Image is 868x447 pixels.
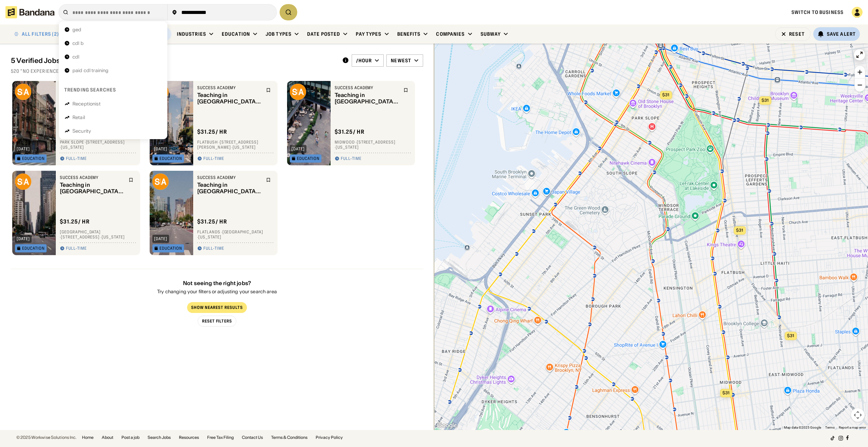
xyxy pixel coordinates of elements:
img: Success Academy logo [15,84,31,100]
div: [DATE] [17,147,30,151]
div: ALL FILTERS (2) [22,32,59,36]
img: Bandana logotype [5,6,54,18]
span: $31 [736,228,743,233]
div: Education [160,246,182,250]
div: $ 31.25 / hr [197,218,227,225]
div: Success Academy [335,85,399,90]
div: Full-time [203,156,224,162]
div: $ 31.25 / hr [335,128,365,135]
div: Benefits [397,31,421,37]
span: $31 [722,390,730,395]
span: $31 [662,92,669,97]
a: Free Tax Filing [207,435,234,440]
div: Not seeing the right jobs? [157,280,277,286]
div: Try changing your filters or adjusting your search area [157,289,277,294]
img: Success Academy logo [290,84,306,100]
div: Success Academy [197,175,262,180]
div: Save Alert [827,31,856,37]
div: © 2025 Workwise Solutions Inc. [16,435,77,440]
a: About [102,435,113,440]
div: 5 Verified Jobs [11,56,337,65]
div: Security [72,129,91,133]
div: Job Types [266,31,291,37]
a: Contact Us [242,435,263,440]
div: [DATE] [17,237,30,241]
a: Terms (opens in new tab) [825,426,835,429]
div: Trending searches [64,87,116,93]
div: Education [22,246,45,250]
span: $31 [762,98,769,103]
div: Teaching in [GEOGRAPHIC_DATA] - No Teaching Experience Required [335,92,399,105]
div: Receptionist [72,101,101,106]
div: grid [11,78,423,430]
img: Google [436,421,458,430]
div: Industries [177,31,206,37]
div: Flatlands · [GEOGRAPHIC_DATA] · [US_STATE] [197,229,273,240]
div: Teaching in [GEOGRAPHIC_DATA] - No Teaching Experience Required [197,92,262,105]
div: $ 31.25 / hr [60,218,90,225]
span: Map data ©2025 Google [784,426,821,429]
div: Park Slope · [STREET_ADDRESS] · [US_STATE] [60,139,136,150]
div: Full-time [341,156,362,162]
div: Retail [72,115,85,120]
div: Reset [789,32,805,36]
a: Open this area in Google Maps (opens a new window) [436,421,458,430]
div: [DATE] [154,237,167,241]
a: Switch to Business [791,9,844,15]
div: [DATE] [154,147,167,151]
div: Full-time [203,246,224,251]
div: 520 "no experience" jobs on [DOMAIN_NAME] [11,68,423,74]
div: $ 31.25 / hr [197,128,227,135]
span: $31 [787,333,794,338]
img: Success Academy logo [15,173,31,190]
div: [DATE] [291,147,305,151]
div: Teaching in [GEOGRAPHIC_DATA] - No Teaching Experience Required [60,182,124,195]
a: Post a job [121,435,139,440]
div: Date Posted [307,31,340,37]
a: Privacy Policy [316,435,343,440]
div: Education [297,156,320,161]
a: Home [82,435,94,440]
a: Terms & Conditions [271,435,307,440]
div: Midwood · [STREET_ADDRESS] · [US_STATE] [335,139,411,150]
a: Resources [179,435,199,440]
div: Reset Filters [202,319,232,324]
div: /hour [356,57,372,64]
div: Education [160,156,182,161]
div: Flatbush · [STREET_ADDRESS][PERSON_NAME] · [US_STATE] [197,139,273,150]
div: Success Academy [197,85,262,90]
img: Success Academy logo [152,173,169,190]
div: ged [72,27,81,32]
div: Teaching in [GEOGRAPHIC_DATA] - No Teaching Experience Required [197,182,262,195]
div: Education [222,31,250,37]
div: Subway [481,31,501,37]
div: cdl b [72,41,84,46]
div: Full-time [66,156,87,162]
div: paid cdl training [72,68,108,73]
div: Success Academy [60,175,124,180]
div: cdl [72,54,79,59]
div: Show Nearest Results [191,306,243,310]
button: Map camera controls [851,408,865,422]
a: Search Jobs [148,435,171,440]
div: [GEOGRAPHIC_DATA] · [STREET_ADDRESS] · [US_STATE] [60,229,136,240]
div: Education [22,156,45,161]
div: Full-time [66,246,87,251]
div: Pay Types [356,31,381,37]
div: Companies [436,31,465,37]
a: Report a map error [839,426,866,429]
div: Newest [391,57,411,64]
